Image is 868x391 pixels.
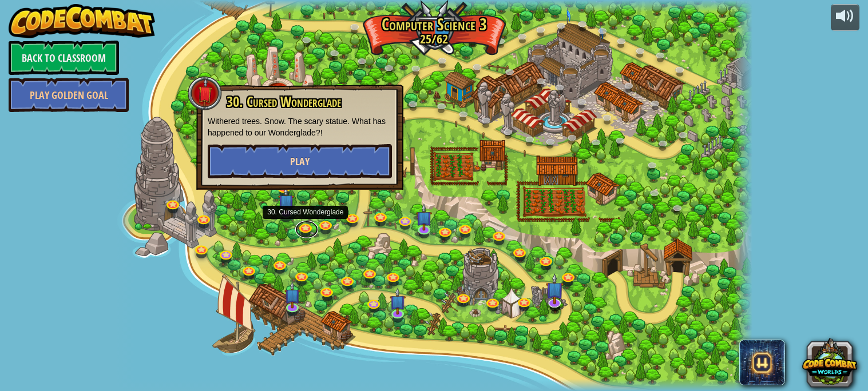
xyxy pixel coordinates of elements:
[9,78,129,112] a: Play Golden Goal
[208,115,392,138] p: Withered trees. Snow. The scary statue. What has happened to our Wonderglade?!
[227,92,341,111] span: 30. Cursed Wonderglade
[9,41,119,75] a: Back to Classroom
[546,273,564,304] img: level-banner-unstarted-subscriber.png
[290,154,310,169] span: Play
[208,144,392,178] button: Play
[416,204,432,231] img: level-banner-unstarted-subscriber.png
[9,4,155,38] img: CodeCombat - Learn how to code by playing a game
[831,4,859,31] button: Adjust volume
[390,288,406,315] img: level-banner-unstarted-subscriber.png
[278,187,294,214] img: level-banner-unstarted-subscriber.png
[285,281,301,309] img: level-banner-unstarted-subscriber.png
